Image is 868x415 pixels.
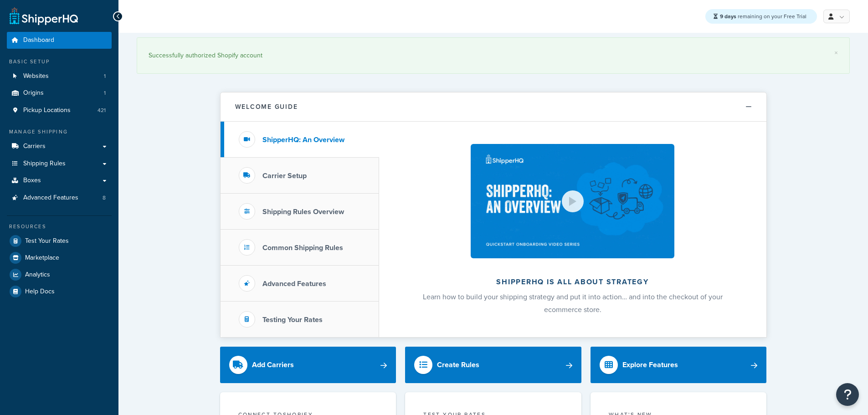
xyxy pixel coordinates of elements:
li: Advanced Features [7,190,112,206]
a: Explore Features [591,347,767,383]
h3: Testing Your Rates [262,316,323,324]
a: × [834,49,838,56]
h3: ShipperHQ: An Overview [262,136,344,144]
span: Help Docs [25,288,55,296]
li: Websites [7,68,112,85]
span: Test Your Rates [25,237,69,245]
li: Pickup Locations [7,102,112,119]
button: Welcome Guide [221,92,766,122]
span: 1 [104,72,106,80]
a: Advanced Features8 [7,190,112,206]
span: Shipping Rules [23,160,66,168]
a: Marketplace [7,250,112,266]
a: Websites1 [7,68,112,85]
a: Analytics [7,266,112,283]
div: Explore Features [622,359,678,371]
span: 1 [104,89,106,97]
h3: Advanced Features [262,280,326,288]
span: Websites [23,72,49,80]
h3: Carrier Setup [262,172,307,180]
span: 421 [98,107,106,114]
a: Pickup Locations421 [7,102,112,119]
strong: 9 days [720,12,736,20]
div: Add Carriers [252,359,294,371]
div: Create Rules [437,359,479,371]
span: remaining on your Free Trial [720,12,806,20]
div: Basic Setup [7,58,112,66]
a: Carriers [7,138,112,155]
span: Pickup Locations [23,107,71,114]
a: Help Docs [7,283,112,300]
h2: ShipperHQ is all about strategy [403,278,742,286]
h2: Welcome Guide [235,103,298,110]
span: Advanced Features [23,194,78,202]
a: Test Your Rates [7,233,112,249]
div: Manage Shipping [7,128,112,136]
span: Analytics [25,271,50,279]
h3: Shipping Rules Overview [262,208,344,216]
span: Origins [23,89,44,97]
span: Marketplace [25,254,59,262]
a: Dashboard [7,32,112,49]
span: Dashboard [23,36,54,44]
a: Shipping Rules [7,155,112,172]
li: Origins [7,85,112,102]
span: Boxes [23,177,41,184]
span: Carriers [23,143,46,150]
span: 8 [103,194,106,202]
a: Add Carriers [220,347,396,383]
a: Boxes [7,172,112,189]
button: Open Resource Center [836,383,859,406]
img: ShipperHQ is all about strategy [471,144,674,258]
a: Create Rules [405,347,581,383]
h3: Common Shipping Rules [262,244,343,252]
span: Learn how to build your shipping strategy and put it into action… and into the checkout of your e... [423,292,723,315]
a: Origins1 [7,85,112,102]
div: Resources [7,223,112,231]
div: Successfully authorized Shopify account [149,49,838,62]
